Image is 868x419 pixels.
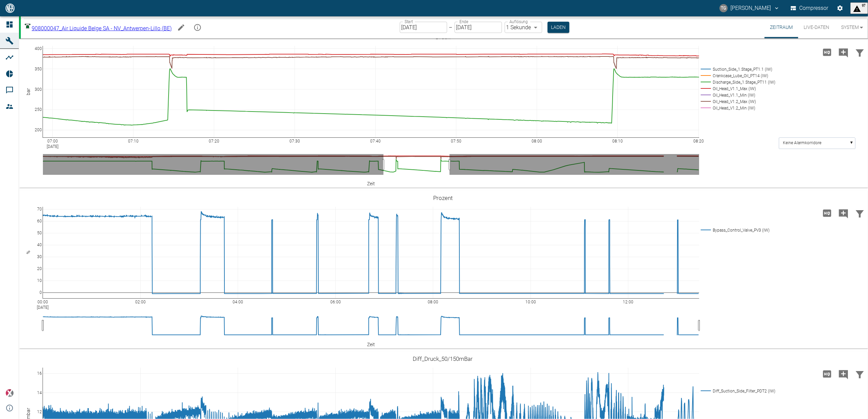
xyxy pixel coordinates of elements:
[852,365,868,383] button: Daten filtern
[191,21,204,34] button: mission info
[459,19,468,24] label: Ende
[23,25,172,32] a: 908000047_Air Liquide Belge SA - NV_Antwerpen-Lillo (BE)
[819,370,835,377] span: Hohe Auflösung
[852,44,868,61] button: Daten filtern
[783,141,822,146] text: Keine Alarmkorridore
[819,49,835,55] span: Hohe Auflösung
[509,19,528,24] label: Auflösung
[764,16,798,38] button: Zeitraum
[449,23,453,31] p: –
[835,204,852,222] button: Kommentar hinzufügen
[862,3,865,13] span: 97
[819,209,835,216] span: Hohe Auflösung
[32,25,172,32] span: 908000047_Air Liquide Belge SA - NV_Antwerpen-Lillo (BE)
[720,4,728,12] div: TG
[405,19,413,24] label: Start
[835,365,852,383] button: Kommentar hinzufügen
[789,2,830,14] button: Compressor
[719,2,781,14] button: thomas.gregoir@neuman-esser.com
[834,2,846,14] button: Einstellungen
[5,3,15,13] img: logo
[798,16,835,38] button: Live-Daten
[505,22,542,33] div: 1 Sekunde
[174,21,188,34] button: Machine bearbeiten
[835,44,852,61] button: Kommentar hinzufügen
[548,22,569,33] button: Laden
[400,22,447,33] input: DD.MM.YYYY
[5,389,14,397] img: Xplore Logo
[835,16,865,38] button: System
[852,204,868,222] button: Daten filtern
[850,2,868,14] button: displayAlerts
[455,22,502,33] input: DD.MM.YYYY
